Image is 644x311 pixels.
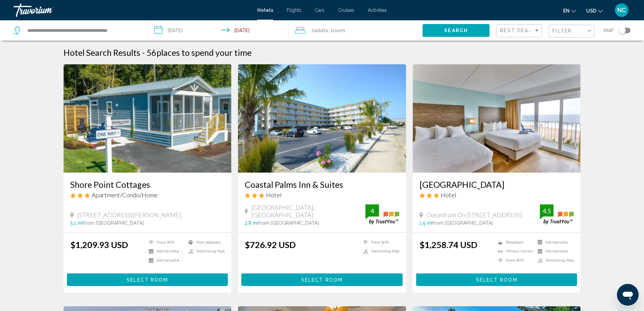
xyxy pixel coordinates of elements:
[146,47,252,58] h2: 56
[92,191,158,199] span: Apartment/Condo/Home
[549,24,594,38] button: Filter
[423,24,490,37] button: Search
[258,220,319,226] span: from [GEOGRAPHIC_DATA]
[251,204,365,219] span: [GEOGRAPHIC_DATA], [GEOGRAPHIC_DATA]
[333,28,345,33] span: Room
[360,249,399,254] li: Swimming Pool
[500,28,540,34] mat-select: Sort by
[314,28,328,33] span: Adults
[420,179,574,190] a: [GEOGRAPHIC_DATA]
[613,3,630,17] button: User Menu
[245,220,258,226] span: 2.8 mi
[14,3,251,17] a: Travorium
[365,207,379,215] div: 4
[368,7,387,13] a: Activities
[614,27,630,34] button: Toggle map
[540,207,553,215] div: 4.5
[563,8,570,14] span: en
[444,28,468,34] span: Search
[185,249,224,254] li: Swimming Pool
[413,64,581,173] img: Hotel image
[416,273,577,286] button: Select Room
[534,258,574,263] li: Swimming Pool
[338,7,354,13] a: Cruises
[64,64,232,173] img: Hotel image
[241,273,403,286] button: Select Room
[552,28,572,34] span: Filter
[311,26,328,35] span: 2
[586,8,596,14] span: USD
[586,6,603,16] button: Change currency
[148,20,289,41] button: Check-in date: Sep 1, 2025 Check-out date: Sep 7, 2025
[83,220,144,226] span: from [GEOGRAPHIC_DATA]
[70,191,225,199] div: 3 star Apartment
[432,220,493,226] span: from [GEOGRAPHIC_DATA]
[70,179,225,190] a: Shore Point Cottages
[67,273,228,286] button: Select Room
[77,211,182,219] span: [STREET_ADDRESS][PERSON_NAME]
[420,191,574,199] div: 3 star Hotel
[145,258,185,263] li: Kitchenette
[416,275,577,283] a: Select Room
[534,249,574,254] li: Kitchenette
[142,47,145,58] span: -
[145,240,185,245] li: Free WiFi
[617,284,639,306] iframe: Button to launch messaging window
[495,258,534,263] li: Free WiFi
[604,26,614,35] span: Map
[563,6,576,16] button: Change language
[441,191,456,199] span: Hotel
[420,220,432,226] span: 1.5 mi
[365,204,399,224] img: trustyou-badge.svg
[426,211,522,219] span: Oceanfront On [STREET_ADDRESS]
[245,240,296,250] ins: $726.92 USD
[287,7,301,13] a: Flights
[64,47,140,58] h1: Hotel Search Results
[315,7,325,13] a: Cars
[245,191,399,199] div: 3 star Hotel
[238,64,406,173] img: Hotel image
[500,28,535,33] span: Best Deals
[288,20,423,41] button: Travelers: 2 adults, 0 children
[257,7,273,13] a: Hotels
[70,220,83,226] span: 5.1 mi
[145,249,185,254] li: Kitchenette
[476,277,518,283] span: Select Room
[185,240,224,245] li: Pets Allowed
[540,204,574,224] img: trustyou-badge.svg
[328,26,345,35] span: , 1
[301,277,343,283] span: Select Room
[495,240,534,245] li: Breakfast
[420,240,477,250] ins: $1,258.74 USD
[157,47,252,58] span: places to spend your time
[245,179,399,190] a: Coastal Palms Inn & Suites
[126,277,168,283] span: Select Room
[266,191,282,199] span: Hotel
[617,7,626,14] span: NC
[360,240,399,245] li: Free WiFi
[534,240,574,245] li: Kitchenette
[70,240,128,250] ins: $1,209.93 USD
[241,275,403,283] a: Select Room
[67,275,228,283] a: Select Room
[495,249,534,254] li: Fitness Center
